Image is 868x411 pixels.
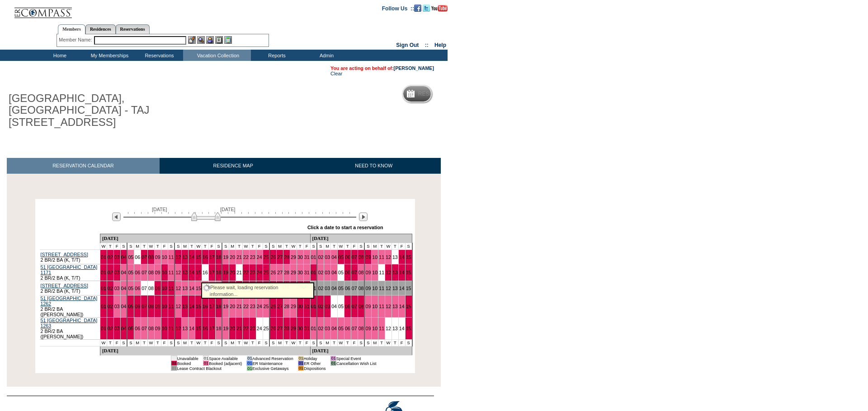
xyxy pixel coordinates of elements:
[169,326,174,331] a: 11
[84,50,133,61] td: My Memberships
[148,270,154,275] a: 08
[203,254,208,260] a: 16
[310,234,412,243] td: [DATE]
[264,326,269,331] a: 25
[345,270,350,275] a: 06
[243,326,249,331] a: 22
[434,42,446,48] a: Help
[169,304,174,309] a: 11
[372,326,377,331] a: 10
[379,304,384,309] a: 11
[203,326,208,331] a: 16
[216,304,222,309] a: 18
[155,270,160,275] a: 09
[188,36,196,44] img: b_edit.gif
[330,71,342,76] a: Clear
[134,243,141,250] td: M
[108,270,113,275] a: 02
[224,36,232,44] img: b_calculator.gif
[128,254,133,260] a: 05
[399,286,405,291] a: 14
[175,270,181,275] a: 12
[101,326,106,331] a: 01
[100,243,107,250] td: W
[58,24,85,34] a: Members
[148,286,154,291] a: 08
[392,254,398,260] a: 13
[399,326,405,331] a: 14
[236,243,243,250] td: T
[182,243,189,250] td: M
[112,212,121,221] img: Previous
[345,326,350,331] a: 06
[386,304,391,309] a: 12
[182,254,188,260] a: 13
[344,243,351,250] td: T
[121,254,127,260] a: 04
[358,243,364,250] td: S
[155,326,160,331] a: 09
[108,286,113,291] a: 02
[297,254,303,260] a: 30
[291,270,296,275] a: 29
[114,286,120,291] a: 03
[108,326,113,331] a: 02
[307,225,383,230] div: Click a date to start a reservation
[107,243,113,250] td: T
[365,304,371,309] a: 09
[209,254,215,260] a: 17
[257,270,262,275] a: 24
[269,243,276,250] td: S
[108,254,113,260] a: 02
[379,286,384,291] a: 11
[196,270,201,275] a: 15
[331,243,338,250] td: T
[379,254,384,260] a: 11
[359,326,364,331] a: 08
[325,254,330,260] a: 03
[297,304,303,309] a: 30
[352,254,357,260] a: 07
[345,304,350,309] a: 06
[270,326,276,331] a: 26
[142,254,147,260] a: 07
[311,270,316,275] a: 01
[203,284,210,291] img: spinner.gif
[249,243,256,250] td: T
[297,243,303,250] td: T
[372,270,377,275] a: 10
[175,326,181,331] a: 12
[318,270,323,275] a: 02
[325,270,330,275] a: 03
[291,254,296,260] a: 29
[310,243,317,250] td: S
[277,304,283,309] a: 27
[251,50,301,61] td: Reports
[142,270,147,275] a: 07
[189,286,194,291] a: 14
[423,5,430,10] a: Follow us on Twitter
[142,304,147,309] a: 07
[291,304,296,309] a: 29
[243,304,249,309] a: 22
[135,286,140,291] a: 06
[41,264,98,275] a: 51 [GEOGRAPHIC_DATA] 1171
[318,326,323,331] a: 02
[418,91,487,97] h5: Reservation Calendar
[116,24,150,34] a: Reservations
[155,254,160,260] a: 09
[386,286,391,291] a: 12
[372,243,378,250] td: M
[311,254,316,260] a: 01
[197,36,205,44] img: View
[338,270,344,275] a: 05
[317,243,324,250] td: S
[182,270,188,275] a: 13
[414,5,421,10] a: Become our fan on Facebook
[34,50,84,61] td: Home
[148,326,154,331] a: 08
[372,286,377,291] a: 10
[7,91,209,130] h1: [GEOGRAPHIC_DATA], [GEOGRAPHIC_DATA] - TAJ [STREET_ADDRESS]
[379,326,384,331] a: 11
[175,304,181,309] a: 12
